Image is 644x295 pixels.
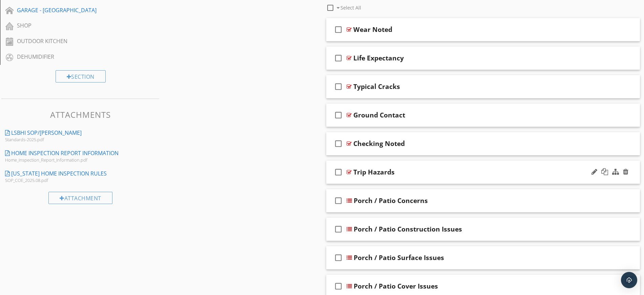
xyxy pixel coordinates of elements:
[5,157,132,163] div: Home_Inspection_Report_Information.pdf
[353,111,405,119] div: Ground Contact
[353,168,395,176] div: Trip Hazards
[333,221,344,237] i: check_box_outline_blank
[2,166,161,186] a: [US_STATE] HOME INSPECTION RULES SOP_COE_2025.08.pdf
[56,70,106,82] div: Section
[2,125,161,146] a: LSBHI SOP/[PERSON_NAME] Standards-2025.pdf
[333,78,344,95] i: check_box_outline_blank
[333,192,344,209] i: check_box_outline_blank
[353,82,400,91] div: Typical Cracks
[2,146,161,166] a: HOME INSPECTION REPORT INFORMATION Home_Inspection_Report_Information.pdf
[11,169,107,178] div: [US_STATE] HOME INSPECTION RULES
[11,129,82,137] div: LSBHI SOP/[PERSON_NAME]
[48,192,112,204] div: Attachment
[353,54,404,62] div: Life Expectancy
[340,4,361,11] span: Select All
[354,282,438,290] div: Porch / Patio Cover Issues
[353,25,392,34] div: Wear Noted
[354,225,462,233] div: Porch / Patio Construction Issues
[333,21,344,38] i: check_box_outline_blank
[17,53,129,61] div: DEHUMIDIFIER
[17,21,129,30] div: SHOP
[17,37,129,45] div: OUTDOOR KITCHEN
[333,278,344,294] i: check_box_outline_blank
[11,149,119,157] div: HOME INSPECTION REPORT INFORMATION
[5,178,132,183] div: SOP_COE_2025.08.pdf
[333,135,344,152] i: check_box_outline_blank
[5,137,132,142] div: Standards-2025.pdf
[333,250,344,266] i: check_box_outline_blank
[621,272,637,288] div: Open Intercom Messenger
[353,140,405,148] div: Checking Noted
[333,107,344,123] i: check_box_outline_blank
[17,6,129,14] div: GARAGE - [GEOGRAPHIC_DATA]
[333,164,344,180] i: check_box_outline_blank
[354,254,444,262] div: Porch / Patio Surface Issues
[333,50,344,66] i: check_box_outline_blank
[354,197,428,205] div: Porch / Patio Concerns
